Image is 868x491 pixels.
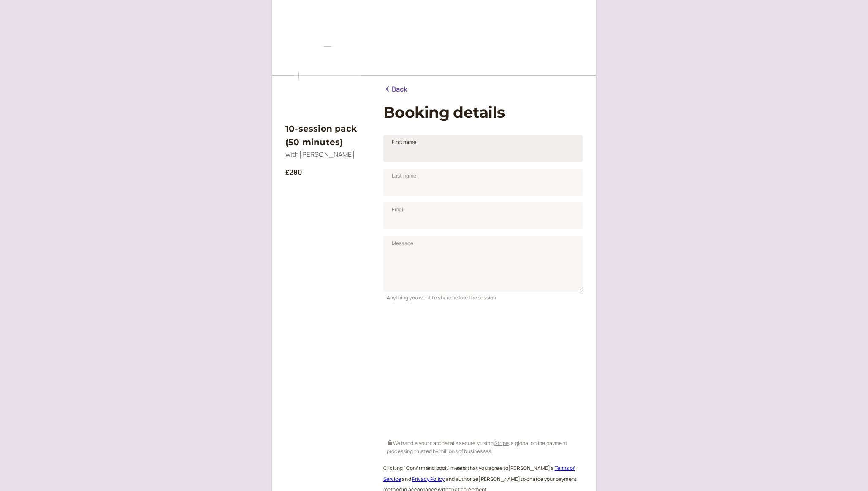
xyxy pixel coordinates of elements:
h1: Booking details [383,103,583,121]
textarea: Message [383,236,583,292]
div: Anything you want to share before the session [383,292,583,302]
a: Terms of Service [383,464,575,483]
span: Message [392,239,413,248]
input: First name [383,135,583,162]
div: We handle your card details securely using , a global online payment processing trusted by millio... [383,437,583,456]
span: Email [392,205,405,214]
span: with [PERSON_NAME] [285,150,355,159]
b: £280 [285,167,303,177]
span: Last name [392,172,416,180]
a: Back [383,84,408,95]
h3: 10-session pack (50 minutes) [285,122,370,149]
input: Last name [383,169,583,196]
input: Email [383,202,583,229]
span: First name [392,138,417,146]
iframe: Secure payment input frame [382,307,584,437]
a: Stripe [494,440,509,447]
a: Privacy Policy [412,475,445,483]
